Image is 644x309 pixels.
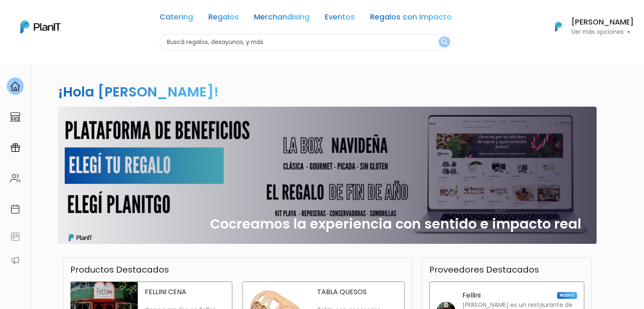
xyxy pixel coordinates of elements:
span: NUEVO [557,292,577,299]
p: FELLINI CENA [145,289,225,295]
a: Regalos con Impacto [370,14,452,24]
input: Buscá regalos, desayunos, y más [160,34,452,50]
a: Regalos [208,14,239,24]
p: Fellini [462,292,481,299]
h3: Productos Destacados [70,265,169,275]
h2: ¡Hola [PERSON_NAME]! [58,82,219,101]
img: PlanIt Logo [20,20,61,33]
img: marketplace-4ceaa7011d94191e9ded77b95e3339b90024bf715f7c57f8cf31f2d8c509eaba.svg [10,112,20,122]
img: campaigns-02234683943229c281be62815700db0a1741e53638e28bf9629b52c665b00959.svg [10,143,20,153]
img: feedback-78b5a0c8f98aac82b08bfc38622c3050aee476f2c9584af64705fc4e61158814.svg [10,232,20,242]
button: PlanIt Logo [PERSON_NAME] Ver más opciones [544,16,634,38]
img: people-662611757002400ad9ed0e3c099ab2801c6687ba6c219adb57efc949bc21e19d.svg [10,173,20,183]
img: partners-52edf745621dab592f3b2c58e3bca9d71375a7ef29c3b500c9f145b62cc070d4.svg [10,255,20,265]
h6: [PERSON_NAME] [571,19,634,26]
img: PlanIt Logo [549,17,568,36]
p: Ver más opciones [571,29,634,35]
a: Catering [160,14,193,24]
img: home-e721727adea9d79c4d83392d1f703f7f8bce08238fde08b1acbfd93340b81755.svg [10,81,20,91]
a: Eventos [325,14,355,24]
h2: Cocreamos la experiencia con sentido e impacto real [210,216,581,232]
a: Merchandising [254,14,310,24]
img: search_button-432b6d5273f82d61273b3651a40e1bd1b912527efae98b1b7a1b2c0702e16a8d.svg [441,38,448,46]
h3: Proveedores Destacados [429,265,539,275]
img: calendar-87d922413cdce8b2cf7b7f5f62616a5cf9e4887200fb71536465627b3292af00.svg [10,204,20,214]
p: TABLA QUESOS [317,289,398,295]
